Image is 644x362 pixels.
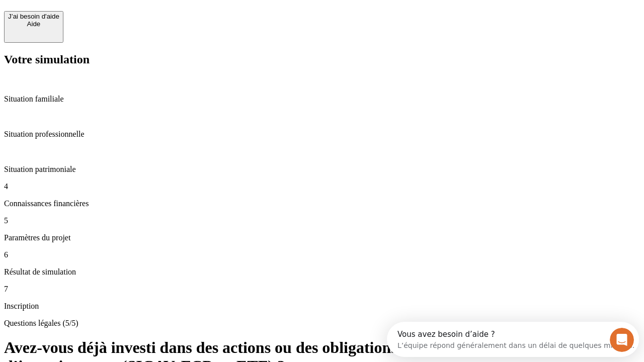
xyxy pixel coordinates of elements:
[4,319,640,328] p: Questions légales (5/5)
[4,130,640,139] p: Situation professionnelle
[4,53,640,66] h2: Votre simulation
[4,165,640,174] p: Situation patrimoniale
[610,328,634,352] iframe: Intercom live chat
[4,4,277,32] div: Ouvrir le Messenger Intercom
[4,250,640,259] p: 6
[4,95,640,104] p: Situation familiale
[11,17,248,27] div: L’équipe répond généralement dans un délai de quelques minutes.
[387,322,639,357] iframe: Intercom live chat discovery launcher
[4,233,640,242] p: Paramètres du projet
[4,216,640,225] p: 5
[4,285,640,294] p: 7
[8,13,59,20] div: J’ai besoin d'aide
[4,302,640,311] p: Inscription
[4,11,63,43] button: J’ai besoin d'aideAide
[4,182,640,191] p: 4
[4,267,640,277] p: Résultat de simulation
[8,20,59,28] div: Aide
[11,9,248,17] div: Vous avez besoin d’aide ?
[4,199,640,208] p: Connaissances financières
